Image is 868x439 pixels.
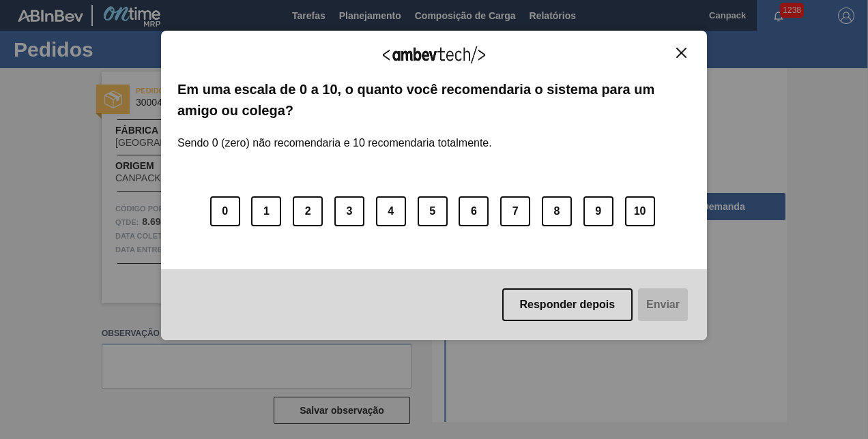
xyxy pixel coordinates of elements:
button: 1 [251,196,281,226]
button: 3 [334,196,364,226]
button: 4 [376,196,406,226]
button: 7 [500,196,530,226]
button: 0 [210,196,240,226]
button: 9 [583,196,613,226]
button: Close [672,47,691,59]
label: Em uma escala de 0 a 10, o quanto você recomendaria o sistema para um amigo ou colega? [177,79,691,121]
img: Logo Ambevtech [383,46,485,63]
button: 2 [293,196,323,226]
button: 10 [625,196,655,226]
label: Sendo 0 (zero) não recomendaria e 10 recomendaria totalmente. [177,121,492,149]
button: 6 [459,196,489,226]
button: 5 [418,196,448,226]
button: 8 [542,196,572,226]
button: Responder depois [502,288,633,321]
img: Close [676,48,686,58]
